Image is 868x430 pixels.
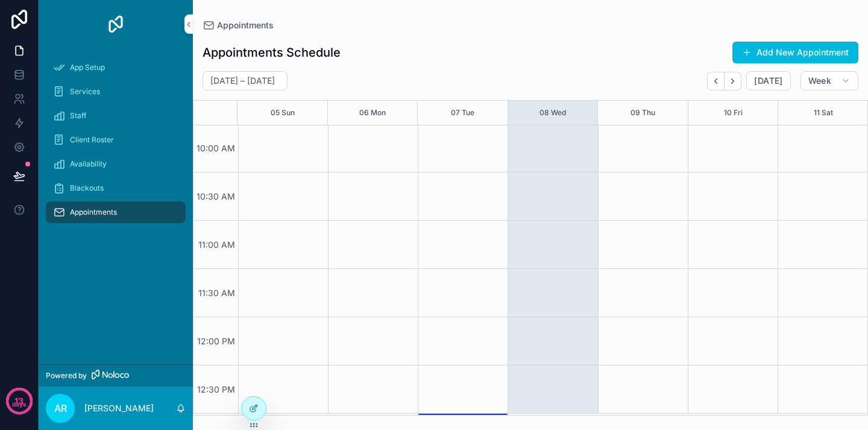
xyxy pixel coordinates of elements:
[194,384,238,394] span: 12:30 PM
[725,72,741,90] button: Next
[724,101,743,125] button: 10 Fri
[631,101,655,125] button: 09 Thu
[203,44,341,61] h1: Appointments Schedule
[54,401,67,416] span: AR
[193,191,238,201] span: 10:30 AM
[359,101,386,125] button: 06 Mon
[203,19,274,31] a: Appointments
[800,71,858,90] button: Week
[451,101,474,125] button: 07 Tue
[14,395,24,407] p: 13
[70,183,104,193] span: Blackouts
[106,14,125,34] img: App logo
[746,71,790,90] button: [DATE]
[539,101,566,125] button: 08 Wed
[195,239,238,250] span: 11:00 AM
[70,207,117,217] span: Appointments
[210,75,275,87] h2: [DATE] – [DATE]
[46,153,186,175] a: Availability
[46,129,186,151] a: Client Roster
[70,135,114,145] span: Client Roster
[70,159,107,169] span: Availability
[814,101,833,125] button: 11 Sat
[39,364,193,387] a: Powered by
[46,371,87,381] span: Powered by
[808,75,831,86] span: Week
[39,48,193,239] div: scrollable content
[70,87,100,96] span: Services
[46,201,186,223] a: Appointments
[46,177,186,199] a: Blackouts
[754,75,782,86] span: [DATE]
[70,111,86,121] span: Staff
[12,400,27,409] p: days
[194,336,238,346] span: 12:00 PM
[46,57,186,78] a: App Setup
[46,81,186,103] a: Services
[195,288,238,298] span: 11:30 AM
[732,42,858,63] button: Add New Appointment
[46,105,186,127] a: Staff
[271,101,295,125] button: 05 Sun
[70,63,105,72] span: App Setup
[193,143,238,153] span: 10:00 AM
[707,72,725,90] button: Back
[84,402,154,414] p: [PERSON_NAME]
[217,19,274,31] span: Appointments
